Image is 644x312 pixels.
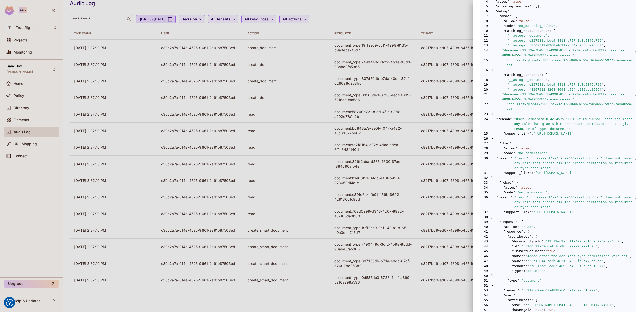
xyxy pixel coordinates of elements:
[529,185,531,190] span: ,
[603,87,606,92] span: ,
[480,264,491,269] span: 48
[480,229,491,234] span: 41
[597,244,599,249] span: ,
[480,156,491,171] span: 30
[503,146,517,151] span: "allow"
[480,19,491,24] span: 8
[527,258,603,264] span: "33c15014-ce3b-4831-9458-fd9b476ec2cd"
[503,72,541,77] span: "matching_usersets"
[6,299,13,306] img: Revisit consent button
[519,278,521,283] span: :
[480,4,491,9] span: 5
[513,180,519,185] span: : {
[519,146,529,151] span: false
[511,264,527,269] span: "tenant"
[597,288,599,293] span: ,
[634,195,636,210] span: ,
[480,87,491,92] span: 20
[533,131,574,136] span: "[URL][DOMAIN_NAME]"
[480,112,636,117] span: ],
[547,190,549,195] span: ,
[480,283,491,288] span: 52
[480,68,491,73] span: 16
[480,180,491,185] span: 33
[606,264,608,269] span: ,
[529,146,531,151] span: ,
[531,131,533,136] span: :
[499,219,517,224] span: "request"
[480,210,491,215] span: 37
[480,82,491,87] span: 19
[511,254,523,259] span: "name"
[507,77,547,82] span: "__autogen_document"
[521,224,533,229] span: "read"
[507,298,531,303] span: "attributes"
[480,288,491,293] span: 53
[499,141,511,146] span: "rbac"
[511,268,523,273] span: "type"
[603,43,606,48] span: ,
[519,19,529,24] span: false
[480,215,491,220] span: 38
[503,288,519,293] span: "tenant"
[503,229,523,234] span: "resource"
[525,303,527,308] span: :
[515,151,517,156] span: :
[480,9,491,14] span: 6
[480,48,491,58] span: 14
[480,136,636,141] span: },
[555,249,557,254] span: ,
[614,303,616,308] span: ,
[496,156,512,171] span: "reason"
[519,244,521,249] span: :
[503,23,515,28] span: "code"
[541,72,547,77] span: : [
[533,210,574,215] span: "[URL][DOMAIN_NAME]"
[480,141,491,146] span: 27
[480,185,491,190] span: 34
[511,249,545,254] span: "isSmartDocument"
[525,254,630,259] span: "Added after the document type permissions were set"
[480,254,491,259] span: 46
[507,278,519,283] span: "type"
[503,293,515,298] span: "user"
[480,190,491,195] span: 35
[622,239,624,244] span: ,
[480,293,491,298] span: 54
[523,268,525,273] span: :
[480,92,491,102] span: 21
[480,112,491,117] span: 23
[480,283,636,288] span: },
[603,38,606,43] span: ,
[499,180,513,185] span: "rebac"
[603,258,606,264] span: ,
[603,82,606,87] span: ,
[480,28,491,33] span: 10
[503,131,531,136] span: "support_link"
[507,87,603,92] span: "__autogen_f8307312-8268-4691-a534-b203dbe2656f"
[480,68,636,73] span: ],
[480,224,491,229] span: 40
[543,239,545,244] span: :
[480,298,491,303] span: 55
[527,264,529,269] span: :
[515,23,517,28] span: :
[503,28,549,33] span: "matching_resourcesets"
[549,28,555,33] span: : [
[517,185,519,190] span: :
[480,234,491,239] span: 42
[514,117,634,131] span: "user 'c30c2a7a-014e-4525-9661-2a91b87503ed' does not match any rule that grants him the 'read' p...
[480,43,491,48] span: 13
[480,303,491,308] span: 56
[480,151,491,156] span: 29
[515,293,521,298] span: : {
[515,190,517,195] span: :
[495,4,531,9] span: "allowing_sources"
[517,219,523,224] span: : {
[480,215,636,220] span: },
[507,102,636,112] span: "document-global-c8217bd9-ed07-4898-b455-f9c9eb615977-resource-set"
[507,58,636,68] span: "document-global-c8217bd9-ed07-4898-b455-f9c9eb615977-resource-set"
[533,224,535,229] span: ,
[517,151,547,156] span: "no_permission"
[480,278,491,283] span: 51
